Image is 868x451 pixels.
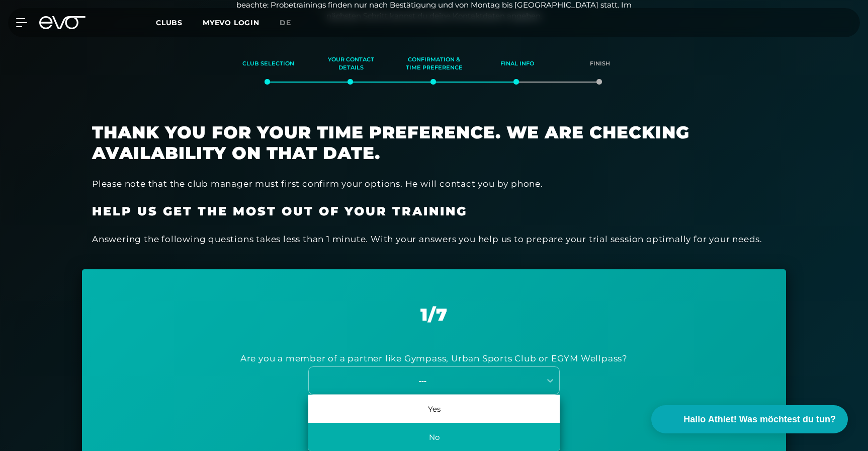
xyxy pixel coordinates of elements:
span: Hallo Athlet! Was möchtest du tun? [683,413,836,426]
span: Clubs [156,18,183,27]
span: 1 / 7 [420,304,448,325]
h3: Help us get the most out of your training [92,204,776,219]
a: MYEVO LOGIN [203,18,259,27]
div: Your contact details [322,50,380,78]
div: Finish [571,50,629,78]
div: Are you a member of a partner like Gympass, Urban Sports Club or EGYM Wellpass? [240,350,628,366]
div: Answering the following questions takes less than 1 minute. With your answers you help us to prep... [92,231,776,247]
button: Hallo Athlet! Was möchtest du tun? [651,405,848,433]
div: Confirmation & time preference [405,50,463,78]
h2: Thank you for your time preference. We are checking availability on that date. [92,122,776,164]
div: Club selection [239,50,297,78]
a: de [280,17,303,29]
div: --- [310,375,536,387]
div: No [308,423,560,451]
div: Please note that the club manager must first confirm your options. He will contact you by phone. [92,176,776,192]
a: Clubs [156,18,203,27]
div: Yes [308,395,560,423]
div: Final info [488,50,546,78]
span: de [280,18,291,27]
